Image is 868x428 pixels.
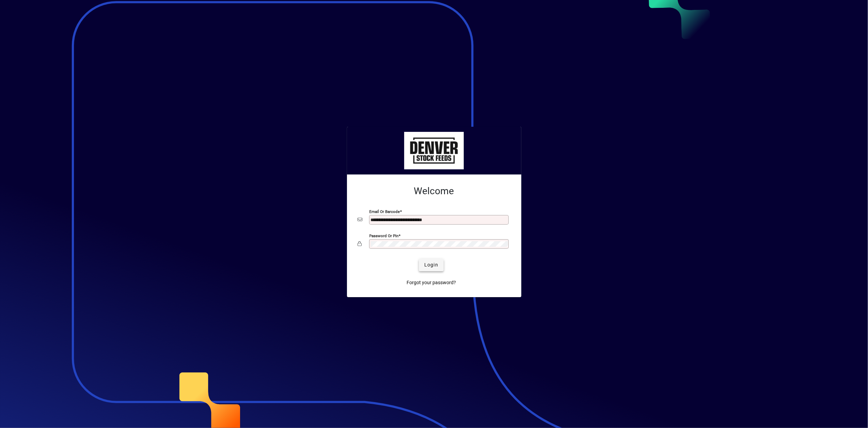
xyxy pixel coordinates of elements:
button: Login [419,259,444,271]
a: Forgot your password? [404,277,459,289]
h2: Welcome [358,185,510,197]
span: Forgot your password? [407,279,456,286]
mat-label: Email or Barcode [369,209,400,214]
mat-label: Password or Pin [369,233,399,238]
span: Login [424,261,438,269]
